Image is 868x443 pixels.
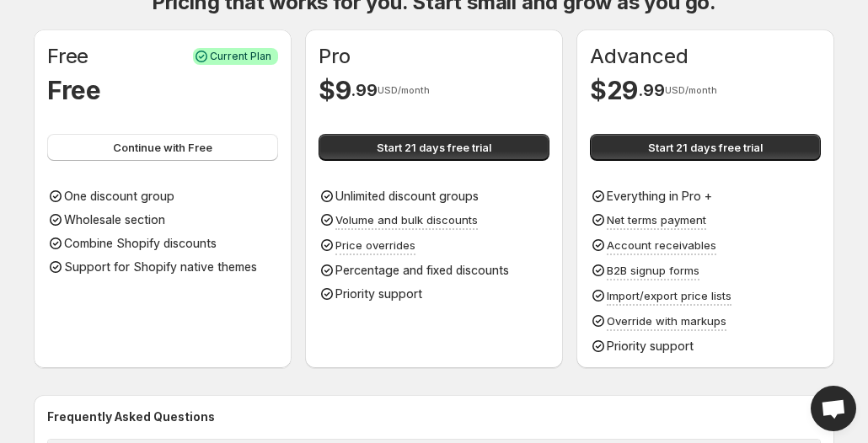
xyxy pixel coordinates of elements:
span: Priority support [335,286,422,301]
span: USD/month [378,85,430,95]
h1: Pro [319,43,350,70]
h1: Free [47,73,101,107]
h1: Advanced [590,43,688,70]
span: Net terms payment [607,213,706,227]
span: Volume and bulk discounts [335,213,478,227]
span: Percentage and fixed discounts [335,263,509,277]
button: Continue with Free [47,134,278,161]
span: Current Plan [210,50,271,63]
h1: Free [47,43,88,70]
div: Open chat [811,386,856,431]
span: USD/month [665,85,717,95]
h1: $ 29 [590,73,638,107]
span: Import/export price lists [607,289,731,302]
p: One discount group [64,188,174,205]
p: Wholesale section [64,211,165,228]
span: Unlimited discount groups [335,189,479,203]
span: Account receivables [607,238,716,252]
span: . 99 [351,80,377,100]
span: Start 21 days free trial [377,139,491,156]
button: Start 21 days free trial [590,134,821,161]
span: Continue with Free [113,139,212,156]
span: B2B signup forms [607,264,699,277]
span: . 99 [638,80,664,100]
span: Priority support [607,339,694,353]
span: Everything in Pro + [607,189,712,203]
span: Start 21 days free trial [648,139,763,156]
p: Combine Shopify discounts [64,235,217,252]
p: Support for Shopify native themes [64,259,257,275]
button: Start 21 days free trial [319,134,549,161]
h2: Frequently Asked Questions [47,408,821,425]
h1: $ 9 [319,73,351,107]
span: Price overrides [335,238,415,252]
span: Override with markups [607,314,726,328]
